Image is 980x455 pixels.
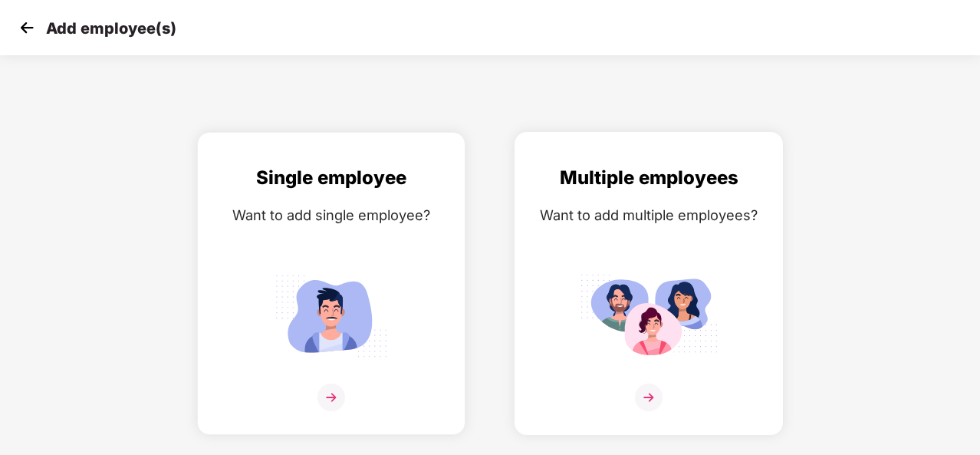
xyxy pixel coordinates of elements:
[531,204,767,226] div: Want to add multiple employees?
[46,19,176,38] p: Add employee(s)
[15,16,38,39] img: svg+xml;base64,PHN2ZyB4bWxucz0iaHR0cDovL3d3dy53My5vcmcvMjAwMC9zdmciIHdpZHRoPSIzMCIgaGVpZ2h0PSIzMC...
[635,384,663,411] img: svg+xml;base64,PHN2ZyB4bWxucz0iaHR0cDovL3d3dy53My5vcmcvMjAwMC9zdmciIHdpZHRoPSIzNiIgaGVpZ2h0PSIzNi...
[262,268,400,364] img: svg+xml;base64,PHN2ZyB4bWxucz0iaHR0cDovL3d3dy53My5vcmcvMjAwMC9zdmciIGlkPSJTaW5nbGVfZW1wbG95ZWUiIH...
[317,384,345,411] img: svg+xml;base64,PHN2ZyB4bWxucz0iaHR0cDovL3d3dy53My5vcmcvMjAwMC9zdmciIHdpZHRoPSIzNiIgaGVpZ2h0PSIzNi...
[213,204,449,226] div: Want to add single employee?
[213,163,449,193] div: Single employee
[580,268,718,364] img: svg+xml;base64,PHN2ZyB4bWxucz0iaHR0cDovL3d3dy53My5vcmcvMjAwMC9zdmciIGlkPSJNdWx0aXBsZV9lbXBsb3llZS...
[531,163,767,193] div: Multiple employees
